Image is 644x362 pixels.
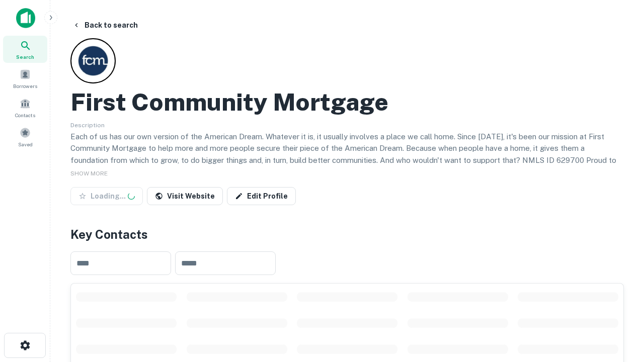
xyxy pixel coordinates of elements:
span: Search [16,53,34,61]
a: Saved [3,123,47,150]
span: Borrowers [13,82,37,90]
a: Borrowers [3,65,47,92]
button: Back to search [68,16,142,34]
iframe: Chat Widget [594,249,644,298]
a: Visit Website [147,187,223,205]
span: Contacts [15,111,35,119]
p: Each of us has our own version of the American Dream. Whatever it is, it usually involves a place... [70,131,624,178]
a: Edit Profile [227,187,296,205]
img: capitalize-icon.png [16,8,35,28]
a: Contacts [3,94,47,121]
span: Saved [18,140,33,148]
h4: Key Contacts [70,225,624,243]
h2: First Community Mortgage [70,87,388,117]
a: Search [3,36,47,63]
span: Description [70,122,105,129]
span: SHOW MORE [70,170,108,177]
